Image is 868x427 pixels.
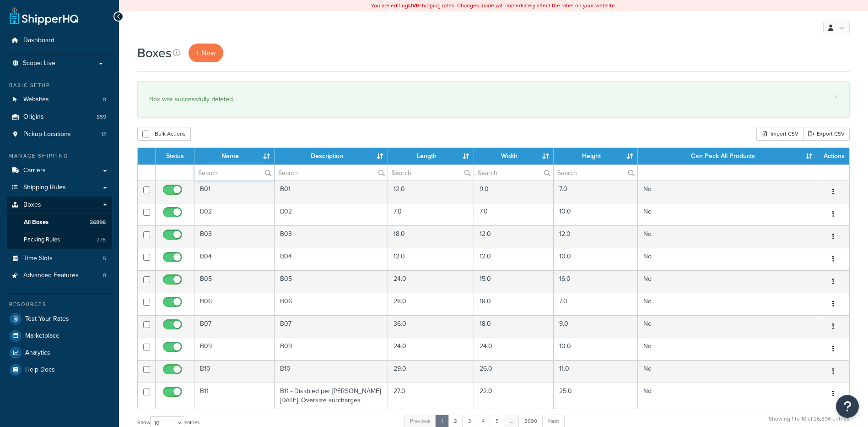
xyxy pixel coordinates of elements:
[474,248,553,270] td: 12.0
[638,148,817,164] th: Can Pack All Products : activate to sort column ascending
[638,315,817,338] td: No
[149,93,838,106] div: Box was successfully deleted.
[474,148,553,164] th: Width : activate to sort column ascending
[836,395,859,418] button: Open Resource Center
[554,225,638,248] td: 12.0
[638,270,817,293] td: No
[817,148,849,164] th: Actions
[388,248,474,270] td: 12.0
[554,148,638,164] th: Height : activate to sort column ascending
[194,315,275,338] td: B07
[388,293,474,315] td: 28.0
[90,219,106,226] span: 26896
[194,181,275,203] td: B01
[756,127,803,141] div: Import CSV
[638,248,817,270] td: No
[554,270,638,293] td: 16.0
[23,201,41,209] span: Boxes
[554,293,638,315] td: 7.0
[194,225,275,248] td: B03
[7,162,112,179] a: Carriers
[7,301,112,308] div: Resources
[275,270,388,293] td: B05
[23,184,66,192] span: Shipping Rules
[23,272,79,279] span: Advanced Features
[194,270,275,293] td: B05
[275,148,388,164] th: Description : activate to sort column ascending
[275,315,388,338] td: B07
[638,360,817,383] td: No
[638,383,817,409] td: No
[474,181,553,203] td: 9.0
[7,250,112,267] a: Time Slots 5
[24,219,49,226] span: All Boxes
[23,131,71,138] span: Pickup Locations
[23,167,46,175] span: Carriers
[7,197,112,249] li: Boxes
[7,250,112,267] li: Time Slots
[638,293,817,315] td: No
[474,165,553,181] input: Search
[554,338,638,360] td: 10.0
[7,345,112,361] li: Analytics
[275,383,388,409] td: B11 - Disabled per [PERSON_NAME] [DATE]. Oversize surcharges.
[275,203,388,225] td: B02
[7,109,112,126] a: Origins 859
[474,293,553,315] td: 18.0
[275,181,388,203] td: B01
[554,165,637,181] input: Search
[25,332,59,340] span: Marketplace
[97,113,106,121] span: 859
[554,181,638,203] td: 7.0
[7,361,112,378] a: Help Docs
[388,225,474,248] td: 18.0
[7,328,112,344] a: Marketplace
[97,236,106,244] span: 276
[194,383,275,409] td: B11
[7,231,112,248] li: Packing Rules
[23,255,53,263] span: Time Slots
[7,126,112,143] li: Pickup Locations
[388,360,474,383] td: 29.0
[156,148,194,164] th: Status
[275,338,388,360] td: B09
[474,360,553,383] td: 26.0
[638,225,817,248] td: No
[7,267,112,284] li: Advanced Features
[638,338,817,360] td: No
[194,360,275,383] td: B10
[7,152,112,160] div: Manage Shipping
[803,127,850,141] a: Export CSV
[7,179,112,196] a: Shipping Rules
[7,91,112,108] li: Websites
[137,44,172,62] h1: Boxes
[7,267,112,284] a: Advanced Features 8
[275,360,388,383] td: B10
[7,32,112,49] a: Dashboard
[103,272,106,279] span: 8
[7,214,112,231] li: All Boxes
[189,44,223,62] a: + New
[638,181,817,203] td: No
[194,293,275,315] td: B06
[275,225,388,248] td: B03
[194,165,274,181] input: Search
[638,203,817,225] td: No
[388,315,474,338] td: 36.0
[25,315,69,323] span: Test Your Rates
[7,311,112,327] a: Test Your Rates
[275,165,388,181] input: Search
[275,248,388,270] td: B04
[7,91,112,108] a: Websites 8
[24,236,60,244] span: Packing Rules
[194,338,275,360] td: B09
[554,203,638,225] td: 10.0
[7,109,112,126] li: Origins
[23,60,55,67] span: Scope: Live
[388,203,474,225] td: 7.0
[23,37,54,44] span: Dashboard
